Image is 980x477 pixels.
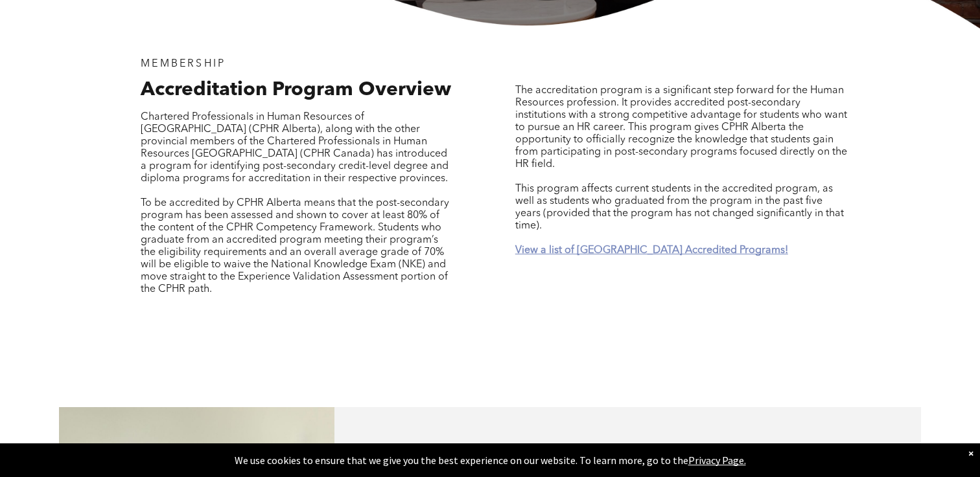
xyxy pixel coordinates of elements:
span: Accreditation Program Overview [141,80,451,100]
span: Chartered Professionals in Human Resources of [GEOGRAPHIC_DATA] (CPHR Alberta), along with the ot... [141,112,449,184]
div: Dismiss notification [968,447,974,460]
span: MEMBERSHIP [141,59,226,69]
span: The accreditation program is a significant step forward for the Human Resources profession. It pr... [515,85,847,170]
a: Privacy Page. [688,454,746,467]
span: This program affects current students in the accredited program, as well as students who graduate... [515,184,844,231]
a: View a list of [GEOGRAPHIC_DATA] Accredited Programs! [515,245,788,256]
span: To be accredited by CPHR Alberta means that the post-secondary program has been assessed and show... [141,198,449,294]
